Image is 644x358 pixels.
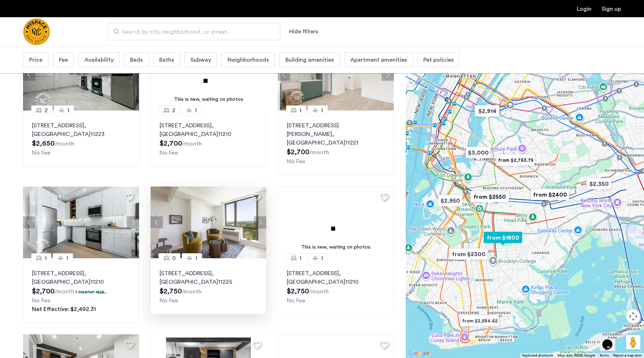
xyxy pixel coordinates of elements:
sub: /month [55,289,74,295]
a: 11[STREET_ADDRESS], [GEOGRAPHIC_DATA]11210No Fee [278,258,394,314]
div: This is new, waiting on photos [154,96,263,103]
span: Beds [130,56,143,64]
img: 1997_638555318481549811.jpeg [278,39,394,110]
span: No Fee [32,150,50,156]
span: Fee [59,56,68,64]
p: 1 months free... [75,289,107,295]
span: 0 [172,254,176,263]
span: 2 [172,106,175,115]
div: $2,914 [472,103,502,119]
span: Net Effective: $2,492.31 [32,306,96,312]
a: 21[STREET_ADDRESS], [GEOGRAPHIC_DATA]11223No Fee [23,110,139,166]
span: 1 [67,106,69,115]
span: 1 [321,254,323,263]
span: Neighborhoods [227,56,269,64]
span: Apartment amenities [350,56,407,64]
input: Apartment Search [108,23,280,40]
span: $2,750 [160,288,182,295]
span: Subway [190,56,211,64]
span: Map data ©2025 Google [557,354,595,357]
div: from $2300 [446,246,491,262]
span: 1 [195,254,197,263]
div: $2,950 [435,193,465,209]
span: 1 [299,254,302,263]
a: 11[STREET_ADDRESS], [GEOGRAPHIC_DATA]112101 months free...No FeeNet Effective: $2,492.31 [23,258,139,323]
div: from $2550 [468,189,512,205]
a: This is new, waiting on photos [278,187,394,258]
button: Next apartment [254,216,266,229]
div: from $2400 [528,187,572,203]
iframe: chat widget [599,329,622,351]
img: logo [23,18,50,45]
p: [STREET_ADDRESS] 11223 [32,121,130,138]
button: Previous apartment [151,216,163,229]
div: $3,000 [463,145,493,161]
p: [STREET_ADDRESS] 11225 [160,269,258,286]
span: No Fee [160,298,178,303]
span: 1 [195,106,197,115]
div: from $1800 [481,230,525,246]
p: [STREET_ADDRESS] 11210 [287,269,385,286]
span: 1 [66,254,68,263]
span: $2,650 [32,140,55,147]
span: Availability [84,56,114,64]
span: $2,700 [287,149,309,156]
div: $2,350 [584,176,614,192]
img: a8b926f1-9a91-4e5e-b036-feb4fe78ee5d_638870589958476599.jpeg [23,39,139,110]
span: Search by city, neighborhood, or street. [122,28,260,36]
span: Pet policies [423,56,454,64]
button: Show or hide filters [289,27,318,36]
sub: /month [309,150,329,155]
a: 01[STREET_ADDRESS], [GEOGRAPHIC_DATA]11225No Fee [151,258,267,314]
img: 3.gif [151,39,267,110]
button: Drag Pegman onto the map to open Street View [626,335,640,349]
a: Login [577,6,592,12]
span: No Fee [160,150,178,156]
a: Report a map error [613,353,642,358]
a: Registration [602,6,621,12]
a: 21[STREET_ADDRESS], [GEOGRAPHIC_DATA]11210No Fee [151,110,267,166]
span: No Fee [32,298,50,303]
span: $2,750 [287,288,309,295]
sub: /month [182,289,202,295]
span: 1 [45,254,47,263]
span: 1 [321,106,323,115]
sub: /month [309,289,329,295]
a: 11[STREET_ADDRESS][PERSON_NAME], [GEOGRAPHIC_DATA]11221No Fee [278,110,394,175]
button: Map camera controls [626,309,640,324]
img: 22_638155707032964427.jpeg [151,187,267,258]
div: from $2,584.62 [457,313,502,329]
a: Terms (opens in new tab) [599,353,609,358]
img: Google [408,349,431,358]
span: Baths [159,56,174,64]
span: Price [29,56,42,64]
span: 1 [299,106,302,115]
p: [STREET_ADDRESS] 11210 [160,121,258,138]
span: $2,700 [160,140,182,147]
button: Next apartment [127,69,139,81]
img: a8b926f1-9a91-4e5e-b036-feb4fe78ee5d_638812761000548834.jpeg [23,187,139,258]
p: [STREET_ADDRESS] 11210 [32,269,130,286]
span: No Fee [287,298,305,303]
span: Building amenities [285,56,334,64]
button: Previous apartment [23,69,35,81]
button: Keyboard shortcuts [522,353,553,358]
div: This is new, waiting on photos [281,244,390,251]
img: 3.gif [278,187,394,258]
p: [STREET_ADDRESS][PERSON_NAME] 11221 [287,121,385,147]
span: 2 [45,106,48,115]
a: This is new, waiting on photos [151,39,267,110]
sub: /month [55,141,74,147]
sub: /month [182,141,202,147]
button: Previous apartment [278,69,290,81]
span: $2,700 [32,288,55,295]
button: Next apartment [127,216,139,229]
button: Previous apartment [23,216,35,229]
span: No Fee [287,159,305,164]
a: Cazamio Logo [23,18,50,45]
div: from $2,763.75 [493,152,538,168]
button: Next apartment [382,69,394,81]
a: Open this area in Google Maps (opens a new window) [408,349,431,358]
